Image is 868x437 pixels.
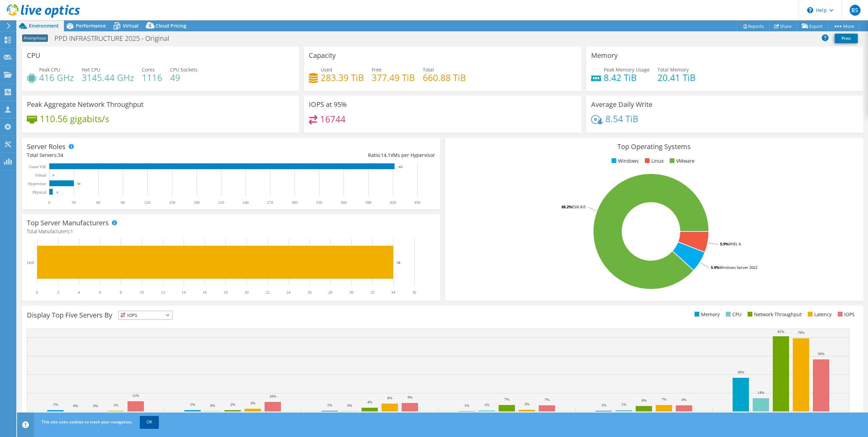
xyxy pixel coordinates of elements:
li: VMware [668,157,695,165]
tspan: 88.2% [562,204,572,209]
text: 120 [144,200,150,205]
text: 2% [524,402,530,406]
span: CPU Sockets [170,66,198,73]
text: 300 [291,200,298,205]
span: Cores [142,66,155,73]
text: Hypervisor [28,181,46,186]
span: Environment [29,22,59,29]
text: 6% [641,398,647,402]
text: 20 [245,290,249,295]
a: Print [835,34,858,43]
h4: 283.39 TiB [321,74,364,81]
tspan: RHEL 6 [729,241,741,246]
h4: 3145.44 GHz [82,74,134,81]
a: Export [797,21,828,31]
h3: Capacity [309,52,336,59]
text: 16 [203,290,207,295]
h3: Memory [591,52,618,59]
text: 14% [757,390,764,394]
text: 6 [99,290,101,295]
a: Reports [737,21,769,31]
text: 4% [367,400,372,404]
text: 7% [545,398,550,402]
span: Cloud Pricing [155,22,186,29]
span: Peak CPU [39,66,60,73]
text: 210 [218,200,224,205]
text: 30 [72,200,76,205]
text: 1% [464,403,469,407]
h4: Total Manufacturers: [27,228,435,235]
text: 8% [387,396,393,400]
h4: 110.56 gigabits/s [40,115,109,123]
span: This site uses cookies to track your navigation. [41,419,133,425]
text: 150 [169,200,175,205]
span: Used [321,66,332,73]
text: 36 [412,290,416,295]
tspan: 5.9% [720,241,729,246]
text: 450 [414,200,420,205]
span: IOPS [119,311,172,319]
text: 7% [504,397,510,401]
text: 28 [328,290,332,295]
span: Anonymous [22,34,48,42]
text: 11% [132,393,139,398]
tspan: 5.9% [711,265,719,270]
text: 81% [778,329,784,334]
span: Virtual [123,22,138,29]
li: Memory [693,311,720,318]
text: 2% [230,402,235,406]
h3: Top Server Manufacturers [27,219,109,227]
h4: 20.41 TiB [657,74,696,81]
text: 24 [286,290,290,295]
h3: IOPS at 95% [309,101,347,108]
div: Ratio: VMs per Hypervisor [231,151,435,159]
span: Performance [76,22,106,29]
div: Total Servers: [27,151,231,159]
h4: 49 [170,74,198,81]
text: 56% [818,352,824,356]
text: Virtual [35,173,47,178]
span: Net CPU [82,66,100,73]
h4: 8.42 TiB [604,74,650,81]
text: 240 [243,200,249,205]
h3: Average Daily Write [591,101,652,108]
text: 180 [194,200,200,205]
text: 3% [250,401,255,405]
text: 270 [267,200,273,205]
h4: 8.54 TiB [605,115,638,123]
text: 1% [621,402,627,406]
text: 390 [365,200,371,205]
h4: 16744 [320,115,346,123]
text: 10% [269,394,276,398]
text: 30 [77,182,81,185]
text: 26 [307,290,312,295]
h1: PPD INFRASTRUCTURE 2025 - Original [51,35,180,42]
h3: Top Operating Systems [450,143,858,150]
li: IOPS [836,311,855,318]
span: Free [372,66,382,73]
text: 0% [93,404,98,408]
svg: \n [807,7,813,13]
tspan: ESXi 8.0 [572,204,585,209]
a: OK [140,416,159,428]
text: 79% [798,330,804,335]
text: 14 [182,290,186,295]
text: 6% [682,398,687,402]
text: 2 [57,290,59,295]
text: 360 [340,200,347,205]
text: 1% [190,402,195,406]
span: Total [423,66,434,73]
text: 18 [223,290,228,295]
tspan: Windows Server 2022 [719,265,757,270]
text: 32 [370,290,374,295]
span: 1 [70,228,73,234]
text: 0% [347,403,352,407]
text: 330 [316,200,322,205]
text: 9% [407,395,413,399]
li: Linux [643,157,664,165]
h4: 377.49 TiB [372,74,415,81]
li: Network Throughput [746,311,802,318]
text: 422 [398,165,403,168]
text: Physical [32,190,46,195]
text: 10 [140,290,144,295]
